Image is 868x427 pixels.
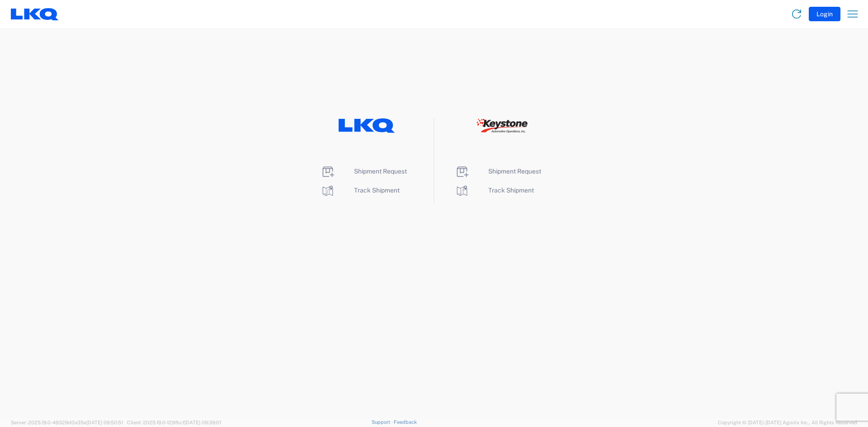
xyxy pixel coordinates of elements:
a: Support [372,419,394,425]
span: Client: 2025.19.0-129fbcf [127,420,221,425]
button: Login [809,7,840,21]
a: Shipment Request [455,168,541,175]
a: Feedback [394,419,417,425]
span: [DATE] 09:50:51 [86,420,123,425]
span: [DATE] 09:39:01 [184,420,221,425]
a: Shipment Request [321,168,407,175]
span: Server: 2025.19.0-49328d0a35e [11,420,123,425]
span: Track Shipment [354,187,400,194]
a: Track Shipment [321,187,400,194]
span: Shipment Request [354,168,407,175]
span: Copyright © [DATE]-[DATE] Agistix Inc., All Rights Reserved [718,418,857,427]
span: Track Shipment [488,187,534,194]
a: Track Shipment [455,187,534,194]
span: Shipment Request [488,168,541,175]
